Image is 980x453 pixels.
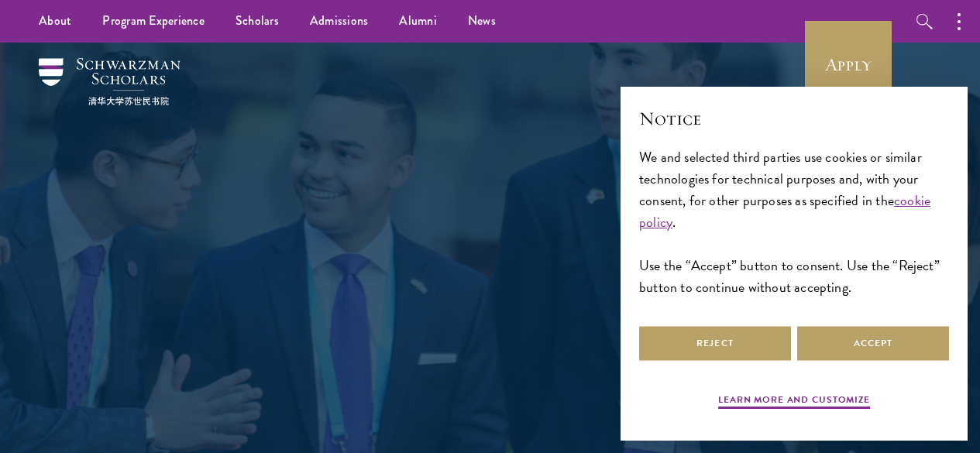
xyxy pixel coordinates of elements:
[639,326,791,361] button: Reject
[39,58,181,105] img: Schwarzman Scholars
[639,146,949,299] div: We and selected third parties use cookies or similar technologies for technical purposes and, wit...
[639,190,930,232] a: cookie policy
[805,21,892,108] a: Apply
[639,105,949,132] h2: Notice
[797,326,949,361] button: Accept
[718,393,870,411] button: Learn more and customize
